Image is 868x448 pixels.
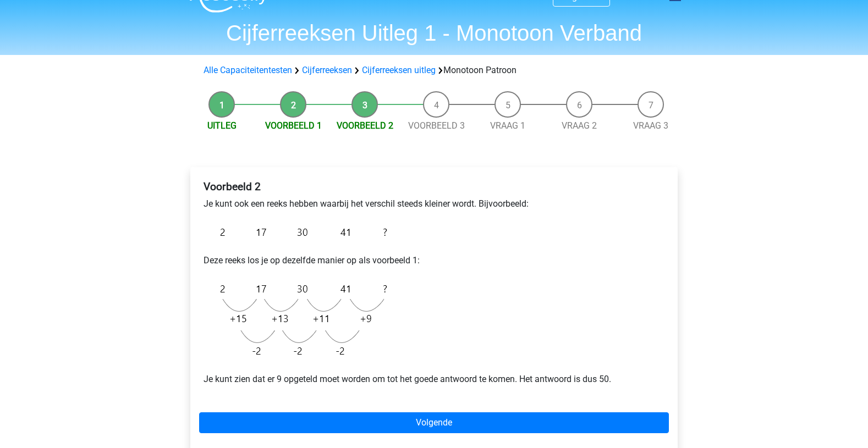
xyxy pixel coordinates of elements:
a: Vraag 1 [490,120,525,131]
a: Uitleg [207,120,237,131]
a: Voorbeeld 2 [337,120,393,131]
a: Voorbeeld 3 [408,120,465,131]
a: Voorbeeld 1 [265,120,322,131]
div: Monotoon Patroon [199,64,669,77]
a: Cijferreeksen [302,65,352,75]
a: Volgende [199,412,669,433]
b: Voorbeeld 2 [204,180,261,193]
p: Deze reeks los je op dezelfde manier op als voorbeeld 1: [204,254,664,267]
img: Monotonous_Example_2_2.png [204,276,393,364]
a: Vraag 3 [633,120,668,131]
a: Vraag 2 [562,120,597,131]
h1: Cijferreeksen Uitleg 1 - Monotoon Verband [181,20,687,46]
img: Monotonous_Example_2.png [204,219,393,245]
p: Je kunt ook een reeks hebben waarbij het verschil steeds kleiner wordt. Bijvoorbeeld: [204,197,664,211]
p: Je kunt zien dat er 9 opgeteld moet worden om tot het goede antwoord te komen. Het antwoord is du... [204,373,664,386]
a: Alle Capaciteitentesten [204,65,292,75]
a: Cijferreeksen uitleg [362,65,436,75]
